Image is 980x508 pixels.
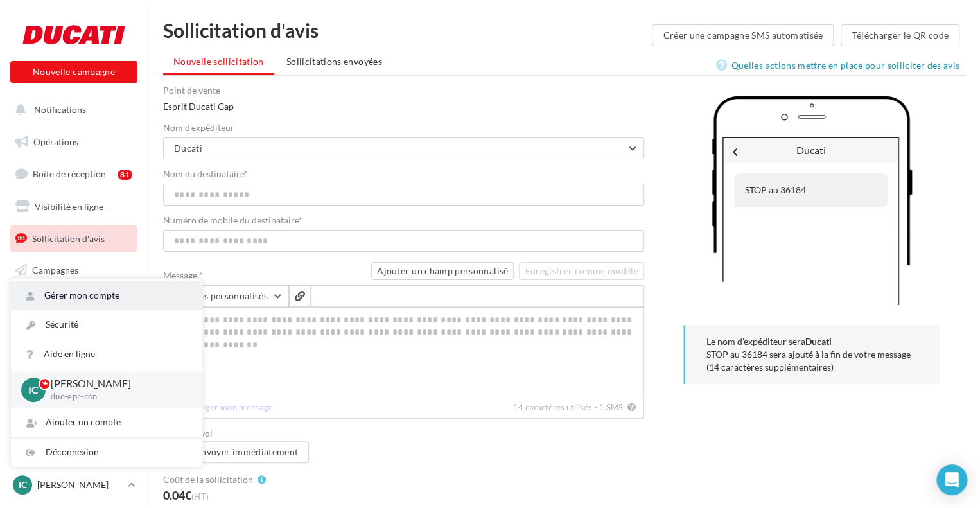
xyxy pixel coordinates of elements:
[512,402,597,412] span: 14 caractères utilisés -
[936,464,967,495] div: Open Intercom Messenger
[51,391,182,403] p: duc-epr-con
[163,271,366,280] label: Message *
[163,285,289,307] button: Champs personnalisés
[34,104,86,115] span: Notifications
[11,281,202,310] a: Gérer mon compte
[11,408,202,437] div: Ajouter un compte
[10,61,137,83] button: Nouvelle campagne
[163,441,309,463] button: Envoyer immédiatement
[8,321,140,348] a: Médiathèque
[174,143,202,153] span: Ducati
[371,262,514,280] button: Ajouter un champ personnalisé
[191,491,209,502] span: (HT)
[11,310,202,339] a: Sécurité
[8,128,140,155] a: Opérations
[163,123,644,132] label: Nom d'expéditeur
[8,289,140,316] a: Contacts
[734,173,888,207] div: STOP au 36184
[33,168,106,179] span: Boîte de réception
[715,58,965,73] a: Quelles actions mettre en place pour solliciter des avis
[624,399,638,416] button: Corriger mon message 14 caractères utilisés - 1 SMS
[163,170,644,179] label: Nom du destinataire
[8,160,140,188] a: Boîte de réception81
[8,353,140,380] a: Calendrier
[163,86,644,95] label: Point de vente
[163,21,652,40] div: Sollicitation d'avis
[169,399,279,416] button: 14 caractères utilisés - 1 SMS
[11,340,202,369] a: Aide en ligne
[652,24,834,46] button: Créer une campagne SMS automatisée
[163,475,253,484] label: Coût de la sollicitation
[11,438,202,467] div: Déconnexion
[28,382,39,397] span: IC
[8,96,135,123] button: Notifications
[805,336,831,347] b: Ducati
[32,232,105,243] span: Sollicitation d'avis
[8,225,140,252] a: Sollicitation d'avis
[19,478,27,491] span: IC
[163,489,644,503] div: 0.04€
[37,478,123,491] p: [PERSON_NAME]
[286,56,382,67] span: Sollicitations envoyées
[10,473,137,497] a: IC [PERSON_NAME]
[35,201,103,212] span: Visibilité en ligne
[118,170,132,180] div: 81
[185,441,309,463] button: Envoyer immédiatement
[51,376,182,391] p: [PERSON_NAME]
[519,262,643,280] button: Enregistrer comme modèle
[599,402,622,412] span: 1 SMS
[163,137,644,159] button: Ducati
[32,265,78,276] span: Campagnes
[163,429,644,438] label: Date d'envoi
[8,193,140,220] a: Visibilité en ligne
[706,335,920,374] p: Le nom d'expéditeur sera STOP au 36184 sera ajouté à la fin de votre message (14 caractères suppl...
[163,216,644,225] label: Numéro de mobile du destinataire
[8,257,140,284] a: Campagnes
[163,86,644,113] div: Esprit Ducati Gap
[796,144,826,156] span: Ducati
[841,24,959,46] button: Télécharger le QR code
[33,136,78,147] span: Opérations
